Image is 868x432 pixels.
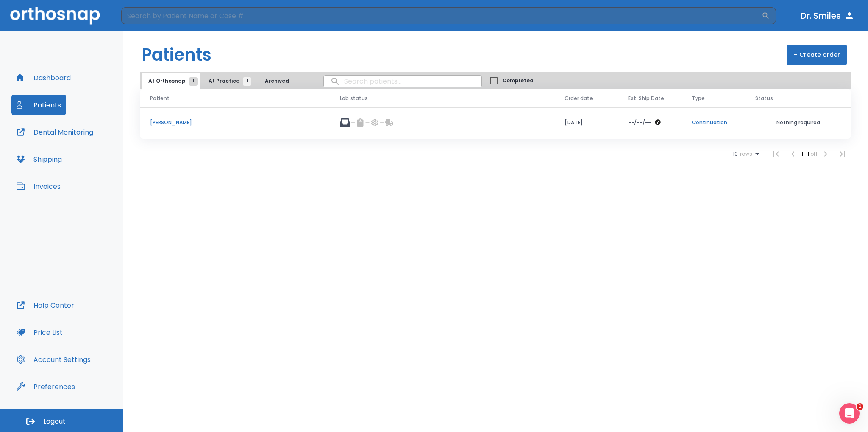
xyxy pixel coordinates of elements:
button: Price List [11,322,68,342]
button: Archived [256,73,298,89]
span: Lab status [340,95,368,102]
h1: Patients [142,42,211,67]
div: The date will be available after approving treatment plan [628,119,671,126]
p: Nothing required [755,119,841,126]
span: At Orthosnap [148,77,193,85]
span: Status [755,95,773,102]
button: Invoices [11,176,66,196]
p: --/--/-- [628,119,651,126]
span: 1 [243,77,251,86]
p: Continuation [692,119,735,126]
button: Shipping [11,149,67,169]
button: Dashboard [11,67,76,88]
button: Account Settings [11,349,96,370]
button: Help Center [11,295,79,315]
span: 1 [189,77,198,86]
button: + Create order [787,45,847,65]
p: [PERSON_NAME] [150,119,320,126]
span: Type [692,95,705,102]
span: Logout [43,417,66,426]
span: At Practice [209,77,247,85]
span: Completed [502,77,534,84]
div: tabs [142,73,300,89]
span: 1 - 1 [801,150,810,157]
span: 10 [733,151,738,157]
td: [DATE] [554,107,618,138]
input: Search by Patient Name or Case # [121,7,762,24]
span: Est. Ship Date [628,95,664,102]
span: of 1 [810,150,817,157]
button: Dental Monitoring [11,122,98,142]
input: search [324,73,481,90]
span: Order date [565,95,593,102]
span: rows [738,151,752,157]
button: Preferences [11,376,80,397]
img: Orthosnap [10,7,100,24]
button: Patients [11,95,66,115]
button: Dr. Smiles [797,8,858,23]
iframe: Intercom live chat [839,403,860,424]
span: 1 [857,403,863,410]
span: Patient [150,95,170,102]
